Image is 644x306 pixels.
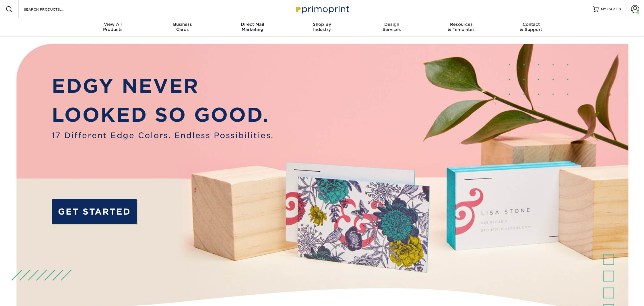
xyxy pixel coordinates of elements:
[78,22,148,32] div: Products
[52,101,274,130] p: LOOKED SO GOOD.
[218,22,287,32] div: Marketing
[78,22,148,27] span: View All
[218,18,287,37] a: Direct MailMarketing
[426,22,496,32] div: & Templates
[287,22,357,32] div: Industry
[218,22,287,27] span: Direct Mail
[78,18,148,37] a: View AllProducts
[23,6,79,13] input: SEARCH PRODUCTS.....
[496,18,566,37] a: Contact& Support
[287,22,357,27] span: Shop By
[357,22,426,32] div: Services
[426,18,496,37] a: Resources& Templates
[287,18,357,37] a: Shop ByIndustry
[148,18,218,37] a: BusinessCards
[52,199,137,224] a: GET STARTED
[52,130,274,141] span: 17 Different Edge Colors. Endless Possibilities.
[496,22,566,27] span: Contact
[357,18,426,37] a: DesignServices
[148,22,218,27] span: Business
[148,22,218,32] div: Cards
[426,22,496,27] span: Resources
[601,7,617,12] span: MY CART
[357,22,426,27] span: Design
[496,22,566,32] div: & Support
[293,3,351,15] img: Primoprint
[52,72,274,101] p: EDGY NEVER
[618,7,621,11] span: 0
